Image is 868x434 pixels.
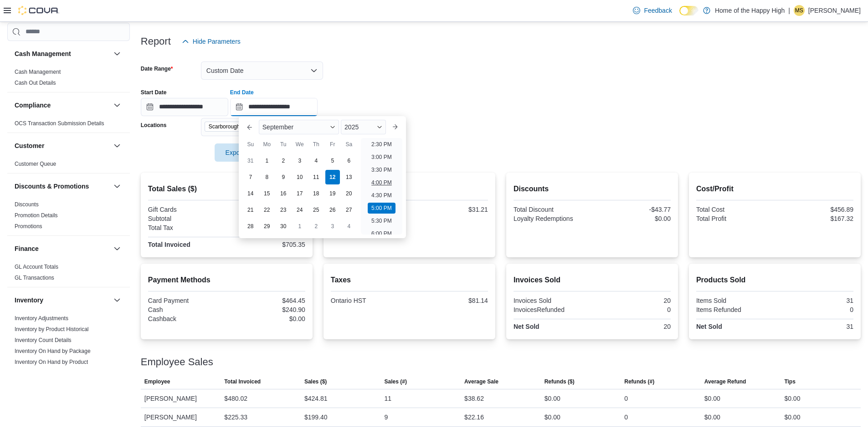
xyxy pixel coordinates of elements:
div: day-20 [342,186,356,201]
div: 0 [624,412,628,423]
div: Total Discount [514,206,591,213]
div: day-6 [342,153,356,168]
span: Average Sale [464,378,498,385]
button: Custom Date [201,61,323,80]
div: $0.00 [228,206,305,213]
a: Inventory On Hand by Package [15,348,91,354]
div: day-11 [309,170,324,184]
div: $0.00 [784,412,800,423]
div: [PERSON_NAME] [141,408,221,426]
span: 2025 [344,123,359,131]
div: $22.16 [464,412,484,423]
button: Next month [388,120,402,134]
div: day-1 [260,153,274,168]
span: Employee [144,378,170,385]
label: Locations [141,122,167,129]
li: 5:30 PM [368,215,395,226]
label: End Date [230,89,254,96]
div: 31 [776,297,853,304]
span: Sales ($) [304,378,327,385]
button: Discounts & Promotions [112,181,123,192]
input: Press the down key to open a popover containing a calendar. [141,98,228,116]
button: Cash Management [15,49,110,58]
div: day-1 [293,219,307,234]
span: Dark Mode [679,15,680,16]
div: $199.40 [304,412,328,423]
a: Promotions [15,223,42,230]
div: Cash [148,306,225,313]
h2: Average Spent [331,184,488,194]
a: Feedback [629,1,675,20]
span: Inventory Adjustments [15,315,68,322]
a: Inventory Adjustments [15,315,68,322]
input: Dark Mode [679,6,699,15]
span: Promotion Details [15,212,58,219]
h2: Cost/Profit [696,184,853,194]
span: MS [795,5,803,16]
a: Discounts [15,201,39,208]
button: Compliance [15,101,110,110]
strong: Net Sold [696,323,722,330]
div: $0.00 [704,393,720,404]
li: 3:00 PM [368,152,395,163]
span: Promotions [15,223,42,230]
h3: Customer [15,141,44,150]
div: Total Profit [696,215,773,222]
div: $0.00 [784,393,800,404]
button: Export [215,143,266,162]
img: Cova [18,6,59,15]
div: day-28 [243,219,258,234]
div: $464.45 [228,297,305,304]
span: Inventory On Hand by Product [15,358,88,366]
span: Customer Queue [15,160,56,168]
div: Items Refunded [696,306,773,313]
button: Compliance [112,100,123,111]
div: Tu [276,137,291,152]
div: day-15 [260,186,274,201]
div: 20 [594,297,671,304]
div: day-29 [260,219,274,234]
div: Loyalty Redemptions [514,215,591,222]
input: Press the down key to enter a popover containing a calendar. Press the escape key to close the po... [230,98,318,116]
div: day-19 [325,186,340,201]
div: Total Cost [696,206,773,213]
h2: Invoices Sold [514,275,671,286]
span: Average Refund [704,378,746,385]
div: $424.81 [304,393,328,404]
div: Sa [342,137,356,152]
span: Inventory Count Details [15,337,72,344]
div: day-22 [260,203,274,217]
div: Th [309,137,324,152]
div: 0 [624,393,628,404]
div: day-18 [309,186,324,201]
button: Discounts & Promotions [15,182,110,191]
a: GL Account Totals [15,264,58,270]
div: Mo [260,137,274,152]
div: Fr [325,137,340,152]
span: Total Invoiced [224,378,261,385]
a: Inventory On Hand by Product [15,359,88,365]
span: September [262,123,293,131]
span: Refunds (#) [624,378,654,385]
div: Ontario HST [331,297,408,304]
div: $225.33 [224,412,247,423]
a: OCS Transaction Submission Details [15,120,104,127]
a: Inventory by Product Historical [15,326,89,332]
div: day-23 [276,203,291,217]
li: 3:30 PM [368,164,395,175]
div: Button. Open the year selector. 2025 is currently selected. [341,120,386,134]
button: Hide Parameters [178,32,244,51]
div: $31.21 [411,206,488,213]
div: $81.14 [228,224,305,231]
div: 31 [776,323,853,330]
p: Home of the Happy High [715,5,785,16]
button: Finance [112,243,123,254]
div: Discounts & Promotions [7,199,130,235]
div: [PERSON_NAME] [141,389,221,408]
div: $624.21 [228,215,305,222]
div: Compliance [7,118,130,133]
div: day-17 [293,186,307,201]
